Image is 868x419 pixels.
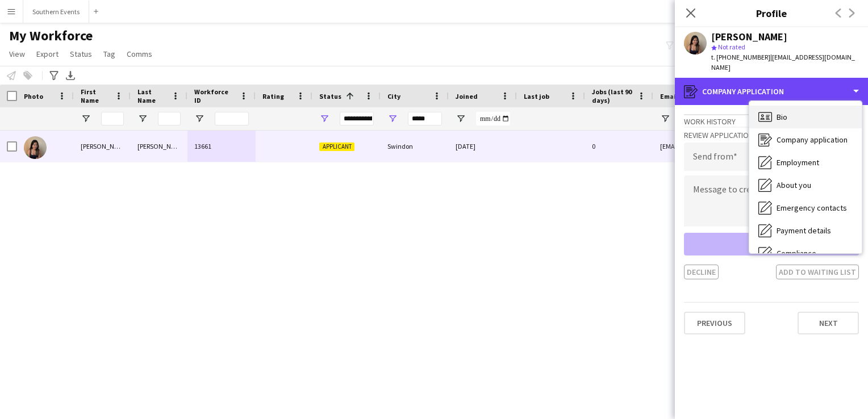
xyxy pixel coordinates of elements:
span: Comms [127,49,152,59]
a: Export [32,47,63,61]
div: 0 [585,131,653,162]
button: Open Filter Menu [319,114,329,124]
a: Comms [122,47,157,61]
span: Compliance [777,248,816,258]
div: [DATE] [449,131,517,162]
span: Company application [777,135,848,145]
button: Open Filter Menu [660,114,670,124]
div: Bio [749,106,862,128]
span: Photo [24,92,43,100]
input: City Filter Input [408,112,442,125]
div: Emergency contacts [749,196,862,219]
div: 13661 [187,131,256,162]
span: Joined [456,92,478,100]
button: Previous [684,312,745,334]
span: t. [PHONE_NUMBER] [711,53,770,61]
span: Status [70,49,92,59]
span: Bio [777,112,787,122]
span: Rating [262,92,284,100]
span: Email [660,92,678,100]
span: Payment details [777,225,831,236]
span: Emergency contacts [777,203,847,213]
button: Open Filter Menu [456,114,466,124]
div: Payment details [749,219,862,242]
button: Next [798,312,859,334]
input: First Name Filter Input [101,112,124,125]
div: About you [749,174,862,196]
h3: Profile [675,6,868,20]
a: Tag [99,47,120,61]
button: Open Filter Menu [387,114,398,124]
span: Tag [103,49,115,59]
app-action-btn: Export XLSX [64,69,77,82]
div: [PERSON_NAME] [711,32,787,42]
span: Applicant [319,143,354,151]
button: Open Filter Menu [194,114,205,124]
span: | [EMAIL_ADDRESS][DOMAIN_NAME] [711,53,855,72]
div: Work history [684,114,859,127]
input: Last Name Filter Input [158,112,181,125]
span: Workforce ID [194,87,235,104]
div: Company application [675,78,868,105]
div: [PERSON_NAME] [131,131,187,162]
div: Company application [749,128,862,151]
a: View [5,47,30,61]
span: Status [319,92,341,100]
input: Workforce ID Filter Input [215,112,249,125]
span: Not rated [718,43,745,51]
span: Employment [777,157,819,167]
div: [PERSON_NAME] [74,131,131,162]
span: View [9,49,25,59]
span: First Name [81,87,110,104]
div: Swindon [381,131,449,162]
span: Jobs (last 90 days) [592,87,633,104]
span: My Workforce [9,27,93,44]
button: Southern Events [23,1,89,23]
span: Export [36,49,59,59]
a: Status [65,47,97,61]
span: About you [777,180,811,190]
div: Employment [749,151,862,174]
input: Joined Filter Input [476,112,510,125]
img: Mae Marcos [24,136,47,159]
button: Open Filter Menu [81,114,91,124]
span: Last job [524,92,549,100]
app-action-btn: Advanced filters [47,69,61,82]
span: City [387,92,400,100]
span: Last Name [137,87,167,104]
button: Open Filter Menu [137,114,148,124]
h3: Review Application [684,130,859,140]
div: Compliance [749,242,862,265]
